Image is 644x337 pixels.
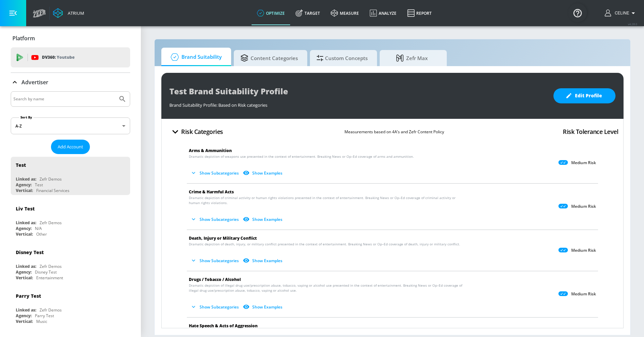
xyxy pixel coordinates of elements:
input: Search by name [13,95,115,103]
div: Liv TestLinked as:Zefr DemosAgency:N/AVertical:Other [11,200,130,239]
button: Celine [605,9,637,17]
div: Vertical: [16,188,33,193]
a: Report [402,1,437,25]
span: Drugs / Tobacco / Alcohol [189,277,241,282]
div: Zefr Demos [40,307,62,313]
div: Atrium [65,10,84,16]
div: Linked as: [16,307,36,313]
div: Other [36,231,47,237]
span: Edit Profile [567,92,602,100]
a: optimize [252,1,290,25]
div: Linked as: [16,176,36,182]
p: Medium Risk [571,248,596,253]
button: Open Resource Center [568,3,587,22]
div: DV360: Youtube [11,47,130,67]
div: Disney TestLinked as:Zefr DemosAgency:Disney TestVertical:Entertainment [11,244,130,282]
span: Dramatic depiction of illegal drug use/prescription abuse, tobacco, vaping or alcohol use present... [189,283,466,293]
a: Analyze [364,1,402,25]
div: Parry Test [16,293,41,299]
div: Parry TestLinked as:Zefr DemosAgency:Parry TestVertical:Music [11,288,130,326]
div: Agency: [16,269,32,275]
button: Show Examples [241,255,285,266]
div: Disney Test [35,269,57,275]
div: Vertical: [16,275,33,281]
button: Show Examples [241,214,285,225]
div: TestLinked as:Zefr DemosAgency:TestVertical:Financial Services [11,157,130,195]
button: Show Subcategories [189,214,241,225]
button: Show Subcategories [189,167,241,179]
div: Advertiser [11,73,130,92]
span: login as: celine.ghanbary@zefr.com [612,11,629,15]
button: Show Subcategories [189,255,241,266]
span: Dramatic depiction of death, injury, or military conflict presented in the context of entertainme... [189,242,460,247]
a: Atrium [53,8,84,18]
p: Youtube [57,54,74,61]
div: Disney Test [16,249,44,255]
div: Zefr Demos [40,176,62,182]
span: v 4.28.0 [628,22,637,26]
span: Custom Concepts [317,50,368,66]
div: Vertical: [16,319,33,324]
div: Zefr Demos [40,263,62,269]
button: Show Examples [241,301,285,312]
label: Sort By [19,115,34,119]
h4: Risk Tolerance Level [563,127,618,136]
p: Medium Risk [571,291,596,297]
div: A-Z [11,117,130,134]
p: Medium Risk [571,160,596,165]
span: Crime & Harmful Acts [189,189,234,195]
div: Test [35,182,43,188]
span: Content Categories [240,50,298,66]
div: Entertainment [36,275,63,281]
div: Music [36,319,47,324]
div: Brand Suitability Profile: Based on Risk categories [169,99,547,108]
p: Advertiser [21,79,48,86]
a: Target [290,1,325,25]
div: Agency: [16,226,32,231]
div: Parry Test [35,313,54,319]
span: Arms & Ammunition [189,148,232,153]
div: N/A [35,226,42,231]
span: Zefr Max [386,50,437,66]
button: Risk Categories [167,124,226,140]
p: Measurements based on 4A’s and Zefr Content Policy [344,128,444,135]
h4: Risk Categories [181,127,223,136]
a: measure [325,1,364,25]
span: Hate Speech & Acts of Aggression [189,323,258,329]
span: Dramatic depiction of weapons use presented in the context of entertainment. Breaking News or Op–... [189,154,414,159]
div: Platform [11,29,130,48]
div: Financial Services [36,188,69,193]
p: Platform [12,35,35,42]
div: Test [16,162,26,168]
div: Liv Test [16,205,35,212]
div: Linked as: [16,220,36,226]
button: Show Examples [241,167,285,179]
span: Dramatic depiction of criminal activity or human rights violations presented in the context of en... [189,195,466,205]
div: Linked as: [16,263,36,269]
span: Death, Injury or Military Conflict [189,235,257,241]
span: Brand Suitability [168,49,222,65]
div: Zefr Demos [40,220,62,226]
button: Edit Profile [553,88,615,103]
span: Add Account [58,143,83,151]
p: Medium Risk [571,204,596,209]
div: Agency: [16,313,32,319]
p: DV360: [42,54,74,61]
button: Add Account [51,140,90,154]
div: Agency: [16,182,32,188]
div: Vertical: [16,231,33,237]
button: Show Subcategories [189,301,241,312]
